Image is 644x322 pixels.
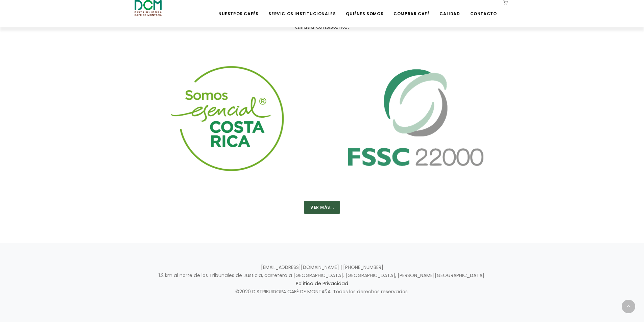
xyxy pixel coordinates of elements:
[342,1,387,17] a: Quiénes Somos
[304,205,340,211] a: Ver Más...
[435,1,464,17] a: Calidad
[214,1,262,17] a: Nuestros Cafés
[296,280,348,287] a: Política de Privacidad
[135,264,510,296] p: [EMAIL_ADDRESS][DOMAIN_NAME] | [PHONE_NUMBER] 1.2 km al norte de los Tribunales de Justicia, carr...
[264,1,340,17] a: Servicios Institucionales
[389,1,433,17] a: Comprar Café
[466,1,501,17] a: Contacto
[304,201,340,214] button: Ver Más...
